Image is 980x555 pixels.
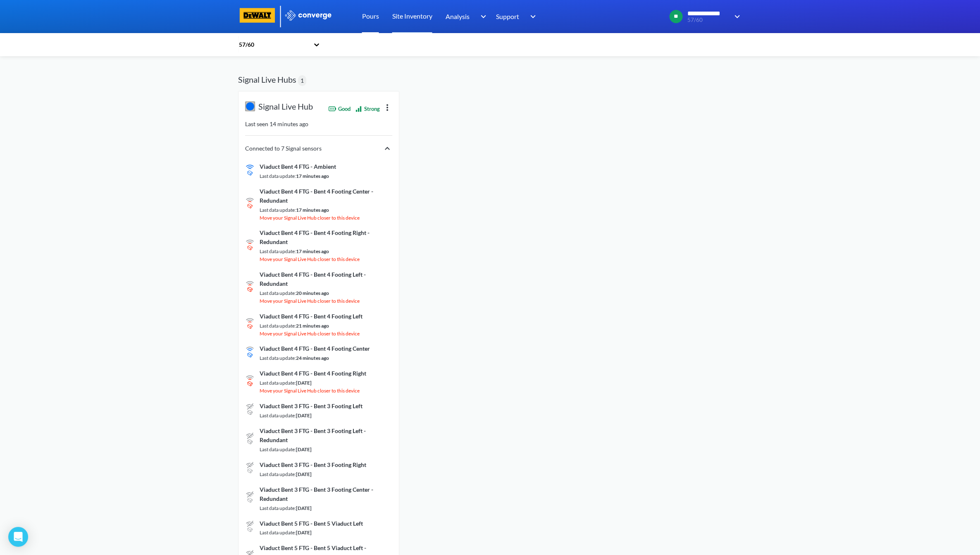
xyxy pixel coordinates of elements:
[687,17,729,23] span: 57/60
[260,426,392,445] span: Viaduct Bent 3 FTG - Bent 3 Footing Left - Redundant
[260,173,296,179] span: Last data update:
[245,120,308,127] span: Last seen 14 minutes ago
[296,529,312,536] span: [DATE]
[260,519,363,528] span: Viaduct Bent 5 FTG - Bent 5 Viaduct Left
[260,380,296,386] span: Last data update:
[382,102,392,112] img: more.svg
[296,355,329,361] span: 24 minutes ago
[245,144,322,153] span: Connected to 7 Signal sensors
[300,76,304,85] span: 1
[284,10,332,21] img: logo_ewhite.svg
[246,491,254,504] img: Unknown nearby device connectivity strength
[238,8,277,23] img: logo-dewalt.svg
[260,505,296,511] span: Last data update:
[260,402,362,411] span: Viaduct Bent 3 FTG - Bent 3 Footing Left
[260,270,392,288] span: Viaduct Bent 4 FTG - Bent 4 Footing Left - Redundant
[246,345,254,359] img: Medium nearby device connectivity strength
[364,105,380,113] span: Strong
[260,529,296,536] span: Last data update:
[496,11,519,22] span: Support
[246,520,254,533] img: Unknown nearby device connectivity strength
[729,12,742,22] img: downArrow.svg
[246,196,254,210] img: Weak nearby device connectivity strength
[296,173,329,179] span: 17 minutes ago
[246,280,254,293] img: Weak nearby device connectivity strength
[260,322,296,328] span: Last data update:
[260,162,336,171] span: Viaduct Bent 4 FTG - Ambient
[260,446,296,452] span: Last data update:
[296,322,329,328] span: 21 minutes ago
[296,380,312,386] span: [DATE]
[260,330,360,337] span: Move your Signal Live Hub closer to this device
[525,12,538,22] img: downArrow.svg
[260,485,392,503] span: Viaduct Bent 3 FTG - Bent 3 Footing Center - Redundant
[382,144,392,153] img: chevron-right.svg
[296,505,312,511] span: [DATE]
[328,105,336,113] img: Battery good
[296,207,329,213] span: 17 minutes ago
[246,374,254,387] img: Weak nearby device connectivity strength
[296,446,312,452] span: [DATE]
[238,74,296,84] h2: Signal Live Hubs
[296,412,312,419] span: [DATE]
[246,238,254,251] img: Weak nearby device connectivity strength
[260,256,360,263] span: Move your Signal Live Hub closer to this device
[260,344,370,353] span: Viaduct Bent 4 FTG - Bent 4 Footing Center
[260,297,360,305] span: Move your Signal Live Hub closer to this device
[260,207,296,213] span: Last data update:
[8,527,28,547] div: Open Intercom Messenger
[260,471,296,477] span: Last data update:
[260,290,296,296] span: Last data update:
[296,290,329,296] span: 20 minutes ago
[260,187,392,205] span: Viaduct Bent 4 FTG - Bent 4 Footing Center - Redundant
[475,12,488,22] img: downArrow.svg
[260,355,296,361] span: Last data update:
[246,432,254,445] img: Unknown nearby device connectivity strength
[246,163,254,177] img: Strong nearby device connectivity strength
[260,214,360,222] span: Move your Signal Live Hub closer to this device
[260,412,296,419] span: Last data update:
[246,462,254,475] img: Unknown nearby device connectivity strength
[296,471,312,477] span: [DATE]
[238,40,309,49] div: 57/60
[296,248,329,254] span: 17 minutes ago
[355,105,362,112] img: Network connectivity strong
[260,387,360,395] span: Move your Signal Live Hub closer to this device
[260,248,296,254] span: Last data update:
[260,311,362,321] span: Viaduct Bent 4 FTG - Bent 4 Footing Left
[260,228,392,246] span: Viaduct Bent 4 FTG - Bent 4 Footing Right - Redundant
[446,11,470,22] span: Analysis
[338,105,351,113] span: Good
[260,460,366,469] span: Viaduct Bent 3 FTG - Bent 3 Footing Right
[260,369,366,378] span: Viaduct Bent 4 FTG - Bent 4 Footing Right
[258,101,313,113] span: Signal Live Hub
[245,101,255,111] img: live-hub.svg
[246,403,254,416] img: Unknown nearby device connectivity strength
[246,317,254,330] img: Weak nearby device connectivity strength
